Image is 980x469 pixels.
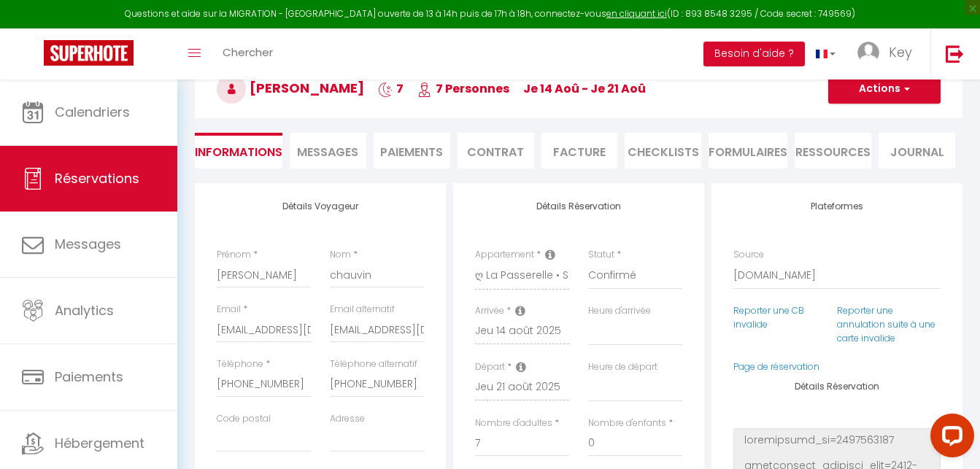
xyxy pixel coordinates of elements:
[330,412,365,426] label: Adresse
[588,416,666,430] label: Nombre d'enfants
[733,201,941,212] h4: Plateformes
[475,360,505,374] label: Départ
[733,360,819,373] a: Page de réservation
[606,7,667,20] a: en cliquant ici
[709,133,787,168] li: FORMULAIRES
[217,303,241,317] label: Email
[588,360,657,374] label: Heure de départ
[55,169,139,187] span: Réservations
[223,44,273,60] span: Chercher
[374,133,450,168] li: Paiements
[55,434,144,452] span: Hébergement
[55,368,123,386] span: Paiements
[458,133,534,168] li: Contrat
[523,80,646,97] span: je 14 Aoû - je 21 Aoû
[378,80,404,97] span: 7
[330,303,395,317] label: Email alternatif
[475,201,682,212] h4: Détails Réservation
[879,133,955,168] li: Journal
[44,40,134,66] img: Super Booking
[733,381,941,392] h4: Détails Réservation
[297,144,358,160] span: Messages
[946,44,964,63] img: logout
[846,28,930,80] a: ... Key
[475,248,534,262] label: Appartement
[475,416,552,430] label: Nombre d'adultes
[475,304,504,318] label: Arrivée
[625,133,701,168] li: CHECKLISTS
[417,80,509,97] span: 7 Personnes
[541,133,618,168] li: Facture
[55,103,130,121] span: Calendriers
[889,43,912,61] span: Key
[195,133,282,168] li: Informations
[733,248,764,262] label: Source
[857,42,879,63] img: ...
[837,304,935,344] a: Reporter une annulation suite à une carte invalide
[588,304,651,318] label: Heure d'arrivée
[703,42,805,66] button: Besoin d'aide ?
[588,248,614,262] label: Statut
[55,301,114,319] span: Analytics
[795,133,871,168] li: Ressources
[330,248,351,262] label: Nom
[919,408,980,469] iframe: LiveChat chat widget
[217,79,364,97] span: [PERSON_NAME]
[330,357,417,371] label: Téléphone alternatif
[212,28,284,80] a: Chercher
[217,248,251,262] label: Prénom
[828,74,941,104] button: Actions
[217,201,424,212] h4: Détails Voyageur
[55,235,121,253] span: Messages
[217,412,271,426] label: Code postal
[217,357,263,371] label: Téléphone
[733,304,804,330] a: Reporter une CB invalide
